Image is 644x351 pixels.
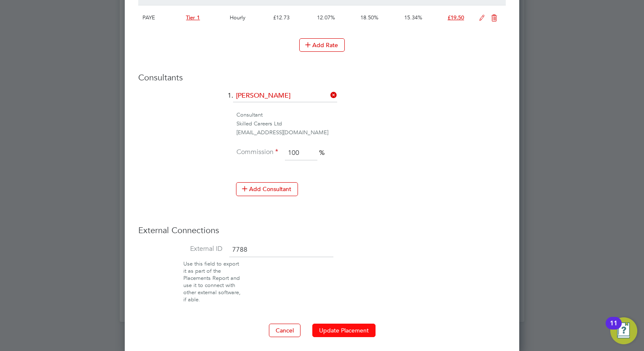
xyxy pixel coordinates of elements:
div: 11 [610,323,617,334]
span: % [319,149,325,157]
span: Tier 1 [186,14,200,21]
span: Use this field to export it as part of the Placements Report and use it to connect with other ext... [183,260,241,303]
label: Commission [236,148,278,157]
div: Hourly [228,5,271,30]
span: £19.50 [448,14,464,21]
span: 18.50% [360,14,378,21]
span: 15.34% [404,14,422,21]
label: External ID [138,245,223,253]
div: PAYE [140,5,184,30]
div: Skilled Careers Ltd [236,120,506,128]
button: Add Rate [299,38,345,52]
button: Cancel [269,324,301,337]
li: 1. [138,90,506,111]
button: Open Resource Center, 11 new notifications [610,317,637,344]
div: [EMAIL_ADDRESS][DOMAIN_NAME] [236,128,506,137]
div: £12.73 [271,5,314,30]
h3: Consultants [138,72,506,83]
div: Consultant [236,111,506,120]
h3: External Connections [138,225,506,236]
input: Search for... [233,90,337,102]
button: Add Consultant [236,182,298,196]
span: 12.07% [317,14,335,21]
button: Update Placement [312,324,376,337]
